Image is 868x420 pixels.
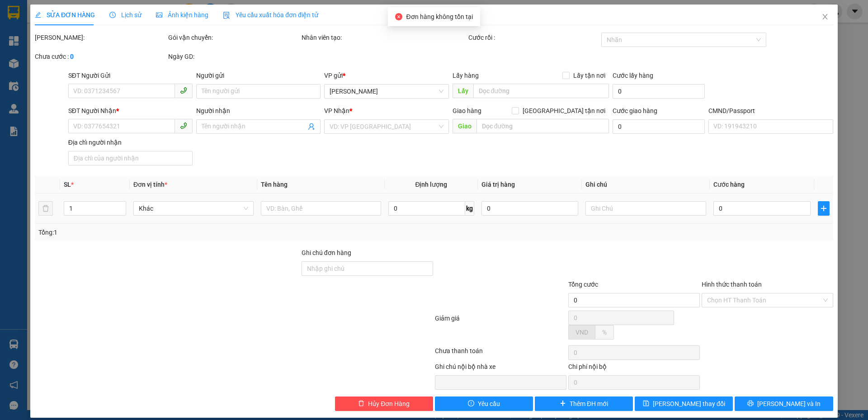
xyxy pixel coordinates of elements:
span: plus [818,205,829,212]
button: save[PERSON_NAME] thay đổi [635,396,733,411]
div: Ghi chú nội bộ nhà xe [435,362,566,375]
span: phone [180,122,187,129]
div: CMND/Passport [708,106,833,116]
div: SĐT Người Gửi [68,71,193,80]
button: deleteHủy Đơn Hàng [335,396,433,411]
span: Lấy tận nơi [570,71,609,80]
input: Dọc đường [473,84,609,98]
div: Chi phí nội bộ [568,362,700,375]
div: Gói vận chuyển: [168,33,300,42]
span: [PERSON_NAME] và In [757,399,821,409]
label: Ghi chú đơn hàng [302,249,351,256]
span: SL [64,181,71,188]
label: Cước giao hàng [613,107,657,114]
div: Người gửi [196,71,321,80]
span: phone [180,87,187,94]
div: Chưa thanh toán [434,346,567,362]
th: Ghi chú [582,176,710,193]
span: Giao hàng [453,107,481,114]
span: Lịch sử [109,11,142,19]
span: [GEOGRAPHIC_DATA] tận nơi [519,106,609,116]
span: Tổng cước [568,281,598,288]
button: plus [818,201,830,216]
span: delete [358,400,364,407]
span: plus [560,400,566,407]
div: Chưa cước : [35,52,166,61]
span: Giao [453,119,476,133]
input: VD: Bàn, Ghế [261,201,381,216]
div: Địa chỉ người nhận [68,137,193,147]
span: Lấy hàng [453,72,479,79]
input: Cước lấy hàng [613,84,705,99]
span: Đơn vị tính [133,181,167,188]
span: Hồ Chí Minh [330,85,443,98]
button: exclamation-circleYêu cầu [435,396,533,411]
span: [PERSON_NAME] thay đổi [653,399,725,409]
span: printer [747,400,754,407]
span: Khác [139,202,248,215]
span: kg [465,201,474,216]
input: Cước giao hàng [613,119,705,134]
span: % [602,329,607,336]
div: Nhân viên tạo: [302,33,467,42]
span: user-add [308,123,316,130]
button: printer[PERSON_NAME] và In [735,396,833,411]
div: [PERSON_NAME]: [35,33,166,42]
label: Hình thức thanh toán [702,281,762,288]
input: Địa chỉ của người nhận [68,151,193,165]
label: Cước lấy hàng [613,72,653,79]
span: clock-circle [109,12,116,18]
span: close-circle [395,13,402,20]
div: Ngày GD: [168,52,300,61]
span: Đơn hàng không tồn tại [406,13,472,20]
span: edit [35,12,41,18]
button: Close [812,5,838,30]
span: exclamation-circle [468,400,474,407]
b: 0 [70,53,74,60]
div: VP gửi [325,71,449,80]
span: Giá trị hàng [481,181,515,188]
div: Giảm giá [434,313,567,344]
img: icon [223,12,230,19]
input: Ghi chú đơn hàng [302,261,433,276]
span: Thêm ĐH mới [570,399,608,409]
input: Dọc đường [476,119,609,133]
span: Ảnh kiện hàng [156,11,208,19]
span: Lấy [453,84,473,98]
div: Tổng: 1 [38,227,335,237]
button: plusThêm ĐH mới [535,396,633,411]
span: VP Nhận [325,107,350,114]
span: Hủy Đơn Hàng [368,399,410,409]
span: Tên hàng [261,181,288,188]
span: Yêu cầu [478,399,500,409]
span: save [643,400,649,407]
span: SỬA ĐƠN HÀNG [35,11,95,19]
span: close [821,13,829,20]
span: Cước hàng [713,181,745,188]
div: Người nhận [196,106,321,116]
span: VND [576,329,588,336]
div: SĐT Người Nhận [68,106,193,116]
span: picture [156,12,162,18]
span: Định lượng [415,181,448,188]
button: delete [38,201,53,216]
span: Yêu cầu xuất hóa đơn điện tử [223,11,318,19]
input: Ghi Chú [586,201,706,216]
div: Cước rồi : [468,33,600,42]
